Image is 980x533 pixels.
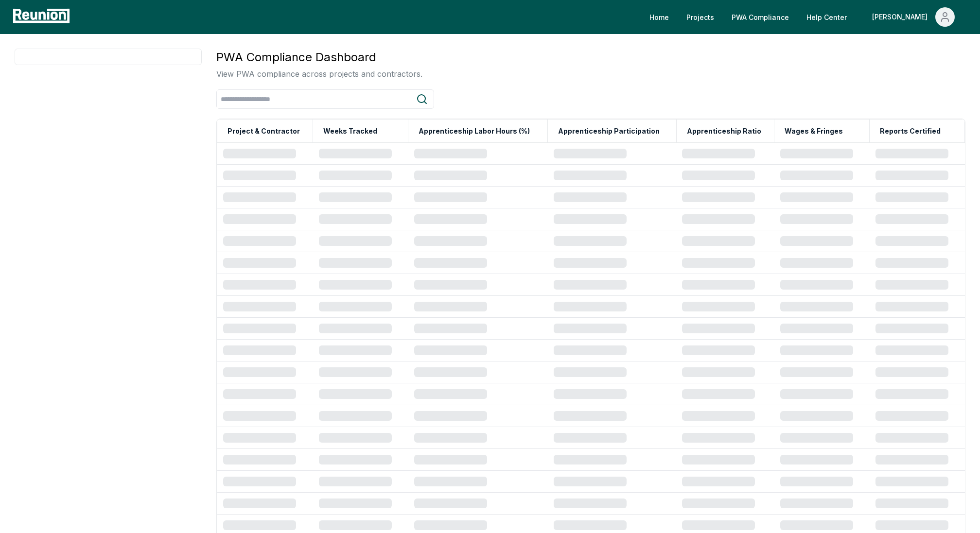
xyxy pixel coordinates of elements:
[216,68,422,80] p: View PWA compliance across projects and contractors.
[878,121,943,141] button: Reports Certified
[783,121,845,141] button: Wages & Fringes
[642,7,677,27] a: Home
[679,7,722,27] a: Projects
[556,121,662,141] button: Apprenticeship Participation
[642,7,970,27] nav: Main
[216,49,422,66] h3: PWA Compliance Dashboard
[872,7,931,27] div: [PERSON_NAME]
[799,7,855,27] a: Help Center
[321,121,379,141] button: Weeks Tracked
[685,121,763,141] button: Apprenticeship Ratio
[864,7,962,27] button: [PERSON_NAME]
[724,7,797,27] a: PWA Compliance
[226,121,302,141] button: Project & Contractor
[417,121,532,141] button: Apprenticeship Labor Hours (%)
